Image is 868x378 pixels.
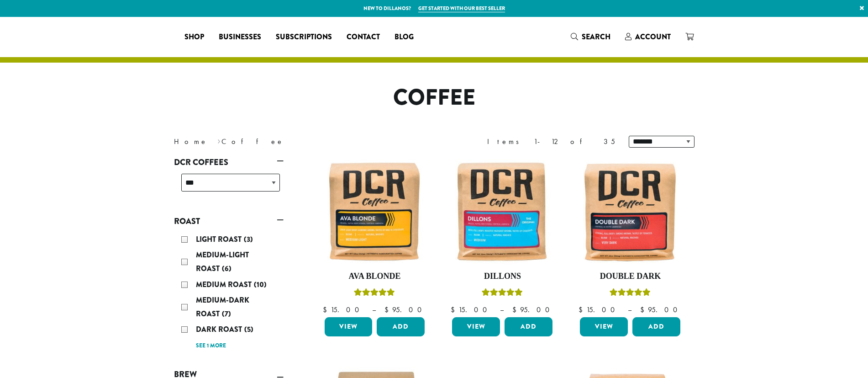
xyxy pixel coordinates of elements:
span: (3) [244,234,253,245]
span: Contact [347,32,380,43]
a: Get started with our best seller [418,5,505,12]
h4: Dillons [450,272,555,282]
span: Account [635,32,671,42]
span: Medium-Dark Roast [196,295,249,319]
img: Double-Dark-12oz-300x300.jpg [578,159,683,264]
h4: Ava Blonde [322,272,427,282]
span: $ [640,305,648,314]
span: $ [512,305,520,314]
span: $ [384,305,392,314]
h4: Double Dark [578,272,683,282]
div: Roast [174,229,284,356]
a: Home [174,137,208,146]
a: See 1 more [196,341,226,351]
img: Dillons-12oz-300x300.jpg [450,159,555,264]
span: (5) [244,324,253,335]
div: DCR Coffees [174,170,284,202]
bdi: 95.00 [640,305,682,314]
span: Blog [395,32,414,43]
span: Light Roast [196,234,244,245]
div: Rated 4.50 out of 5 [610,287,651,301]
bdi: 15.00 [451,305,491,314]
span: – [372,305,376,314]
button: Add [377,317,425,336]
span: Medium Roast [196,279,254,290]
button: Add [505,317,552,336]
span: $ [579,305,586,314]
span: Businesses [219,32,261,43]
span: Search [582,32,610,42]
span: $ [451,305,458,314]
bdi: 95.00 [384,305,426,314]
div: Rated 5.00 out of 5 [354,287,395,301]
span: $ [323,305,331,314]
a: Search [563,29,618,44]
a: View [580,317,628,336]
button: Add [632,317,680,336]
bdi: 15.00 [579,305,619,314]
div: Items 1-12 of 35 [487,136,615,147]
span: (6) [222,263,231,274]
a: View [325,317,373,336]
div: Rated 5.00 out of 5 [482,287,523,301]
span: (10) [254,279,267,290]
a: Ava BlondeRated 5.00 out of 5 [322,159,427,314]
bdi: 15.00 [323,305,363,314]
span: Shop [184,32,204,43]
span: Dark Roast [196,324,244,335]
span: Subscriptions [276,32,332,43]
span: – [500,305,504,314]
a: Shop [177,30,211,44]
nav: Breadcrumb [174,136,421,147]
h1: Coffee [167,85,701,111]
a: DillonsRated 5.00 out of 5 [450,159,555,314]
a: DCR Coffees [174,154,284,170]
img: Ava-Blonde-12oz-1-300x300.jpg [322,159,427,264]
a: Double DarkRated 4.50 out of 5 [578,159,683,314]
span: Medium-Light Roast [196,250,249,274]
span: › [217,133,221,147]
a: Roast [174,213,284,229]
span: – [628,305,631,314]
a: View [452,317,500,336]
span: (7) [222,309,231,319]
bdi: 95.00 [512,305,554,314]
